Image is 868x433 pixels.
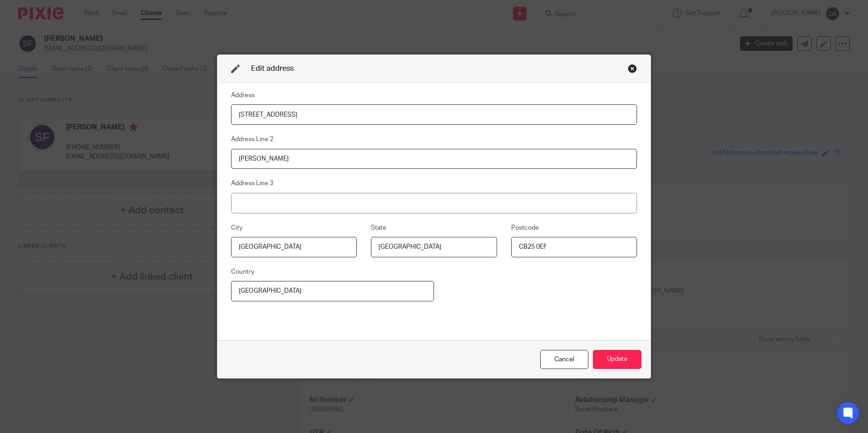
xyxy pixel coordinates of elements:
label: City [231,223,242,232]
label: Address Line 3 [231,179,273,188]
label: Postcode [511,223,539,232]
button: Update [593,350,641,369]
span: Edit address [251,65,294,72]
label: Country [231,267,254,276]
label: Address [231,91,255,100]
div: Close this dialog window [628,64,637,73]
label: Address Line 2 [231,135,273,144]
div: Close this dialog window [540,350,588,369]
label: State [371,223,386,232]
